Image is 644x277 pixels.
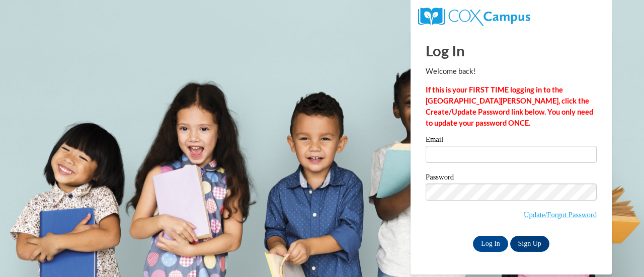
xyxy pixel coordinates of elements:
img: COX Campus [418,8,530,26]
a: Sign Up [510,236,549,252]
input: Log In [473,236,508,252]
strong: If this is your FIRST TIME logging in to the [GEOGRAPHIC_DATA][PERSON_NAME], click the Create/Upd... [426,85,593,127]
a: Update/Forgot Password [524,211,597,219]
p: Welcome back! [426,66,597,77]
label: Email [426,136,597,146]
a: COX Campus [418,12,530,20]
label: Password [426,173,597,183]
h1: Log In [426,40,597,61]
